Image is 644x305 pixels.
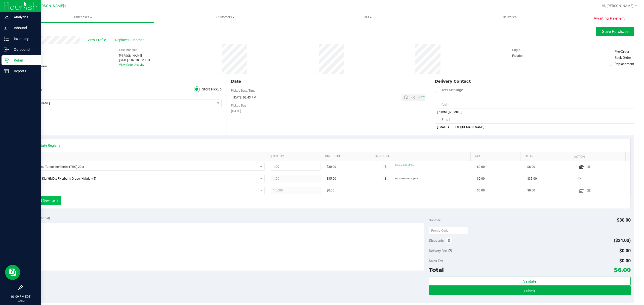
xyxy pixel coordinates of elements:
span: Total [429,266,444,273]
span: $0.00 [327,188,334,193]
label: Call [435,101,447,109]
div: Pre-Order [615,49,629,54]
a: SKU [30,155,264,159]
span: $35.00 [327,176,336,181]
span: Submit [524,289,535,293]
span: Save Purchase [602,29,628,34]
span: Discounts [429,236,444,245]
span: $30.00 [327,165,336,169]
span: $6.00 [527,165,535,169]
iframe: Resource center [5,265,20,280]
label: Store Pickup [194,86,222,92]
label: Pickup Date/Time [231,88,255,93]
span: Open the date view [402,95,410,99]
span: Delivery Fee [429,249,447,253]
div: Location [22,78,222,84]
input: Format: (999) 999-9999 [435,109,634,116]
span: $6.00 [614,266,631,273]
span: FT 1g Kief GMO x Riverbank Grape (Hybrid) (5) [29,175,258,182]
span: Sales Tax [429,259,443,263]
span: NO DATA FOUND [29,187,265,194]
span: Awaiting Payment [594,16,625,21]
button: + Add New Item [30,196,61,205]
inline-svg: Analytics [4,15,9,20]
span: Hi, [PERSON_NAME]! [602,4,634,8]
span: View Profile [88,37,108,43]
p: Outbound [9,46,39,53]
label: Email [435,116,450,123]
span: select [215,100,221,107]
span: No discounts applied [395,177,419,180]
span: Customers [154,15,296,20]
span: Subtotal [429,218,441,222]
span: Replace Customer [115,37,145,43]
span: Open the time view [409,95,418,99]
div: Replacement [615,61,634,66]
inline-svg: Inbound [4,25,9,30]
span: Validate [523,279,536,283]
span: Purchases [12,15,154,20]
span: [PERSON_NAME] [36,4,64,8]
label: Origin [512,48,520,52]
span: ($24.00) [614,238,631,243]
span: $0.00 [619,258,631,263]
a: View Order Activity [119,63,144,67]
p: Retail [9,57,39,63]
inline-svg: Inventory [4,36,9,41]
input: Promo Code [429,227,468,234]
inline-svg: Retail [4,58,9,63]
span: [PERSON_NAME] [22,100,215,107]
span: $35.00 [527,176,537,181]
label: Pickup Day [231,103,246,108]
button: Validate [429,277,631,286]
p: Reports [9,68,39,74]
input: Format: (999) 999-9999 [435,94,634,101]
a: Tax [474,155,518,159]
span: NO DATA FOUND [29,175,265,182]
span: $0.00 [527,188,535,193]
span: 80chew: 80% off line [395,164,414,166]
label: Last Modified [119,48,137,52]
p: [DATE] [2,299,39,303]
div: Flourish [512,54,537,58]
span: $30.00 [617,217,631,223]
span: Tills [297,15,438,20]
span: Deliveries [496,15,524,20]
label: Text Message [435,86,463,94]
a: Deliveries [439,12,581,23]
th: Action [570,152,625,161]
a: Unit Price [325,155,369,159]
div: [DATE] [231,109,426,114]
button: Save Purchase [596,27,634,36]
input: 1.00 [271,163,320,170]
inline-svg: Outbound [4,47,9,52]
div: Delivery Contact [435,78,634,84]
button: Submit [429,286,631,295]
a: Purchases [12,12,154,23]
inline-svg: Reports [4,69,9,74]
p: 06:09 PM EDT [2,294,39,299]
a: Total [524,155,568,159]
div: [PERSON_NAME] [119,54,150,58]
a: Quantity [270,155,319,159]
div: Date [231,78,426,84]
span: NO DATA FOUND [29,163,265,171]
span: HT 5mg Tangerine Chews (THC) 20ct [29,163,258,170]
p: Inventory [9,36,39,42]
span: Set Current date [417,94,426,101]
div: [DATE] 6:09:10 PM EDT [119,58,150,63]
span: $0.00 [477,176,485,181]
p: Analytics [9,14,39,20]
div: Back Order [615,55,631,60]
span: $0.00 [477,165,485,169]
a: Discount [375,155,468,159]
span: $0.00 [619,248,631,253]
span: $0.00 [477,188,485,193]
a: Tills [296,12,438,23]
i: Edit Delivery Fee [449,249,452,252]
a: Customers [154,12,296,23]
a: View State Registry [30,143,61,148]
p: Inbound [9,25,39,31]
